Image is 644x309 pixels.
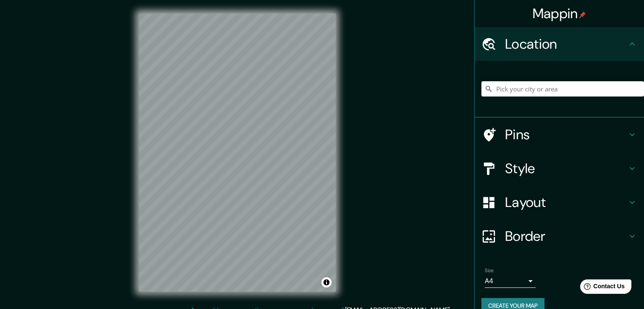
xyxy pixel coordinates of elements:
canvas: Map [139,14,336,292]
h4: Pins [505,126,627,143]
img: pin-icon.png [579,11,586,18]
div: Location [475,27,644,61]
label: Size [485,267,494,274]
div: Style [475,152,644,185]
h4: Border [505,228,627,245]
h4: Location [505,36,627,52]
div: Border [475,219,644,253]
button: Toggle attribution [321,277,332,287]
input: Pick your city or area [481,81,644,97]
div: Layout [475,185,644,219]
iframe: Help widget launcher [569,276,635,300]
h4: Style [505,160,627,177]
h4: Mappin [533,5,586,22]
div: A4 [485,274,536,288]
div: Pins [475,118,644,152]
h4: Layout [505,194,627,211]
